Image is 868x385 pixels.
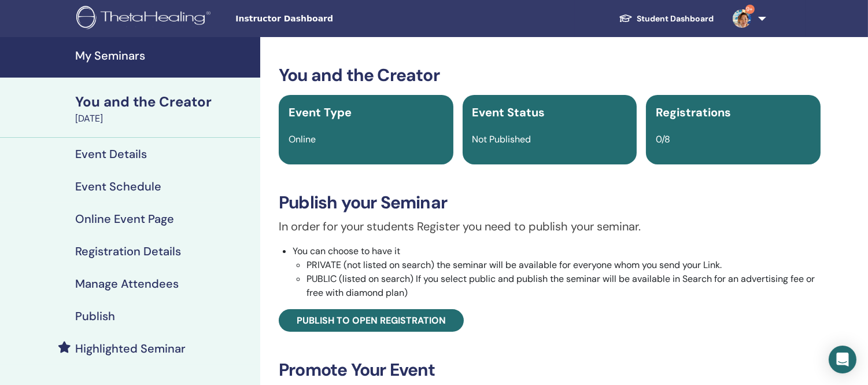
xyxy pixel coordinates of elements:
[75,309,115,323] h4: Publish
[306,258,821,272] li: PRIVATE (not listed on search) the seminar will be available for everyone whom you send your Link.
[619,13,633,23] img: graduation-cap-white.svg
[297,314,446,327] span: Publish to open registration
[75,277,179,291] h4: Manage Attendees
[472,133,531,145] span: Not Published
[75,49,253,63] h4: My Seminars
[75,112,253,126] div: [DATE]
[829,346,856,373] div: Open Intercom Messenger
[75,147,147,161] h4: Event Details
[306,272,821,300] li: PUBLIC (listed on search) If you select public and publish the seminar will be available in Searc...
[75,342,186,355] h4: Highlighted Seminar
[279,218,821,235] p: In order for your students Register you need to publish your seminar.
[279,360,821,380] h3: Promote Your Event
[75,179,161,193] h4: Event Schedule
[235,13,409,25] span: Instructor Dashboard
[293,244,821,300] li: You can choose to have it
[610,8,723,30] a: Student Dashboard
[472,105,545,120] span: Event Status
[279,65,821,86] h3: You and the Creator
[279,192,821,213] h3: Publish your Seminar
[745,5,755,14] span: 9+
[656,105,731,120] span: Registrations
[75,92,253,112] div: You and the Creator
[656,133,670,145] span: 0/8
[68,92,260,126] a: You and the Creator[DATE]
[76,6,215,32] img: logo.png
[75,212,174,226] h4: Online Event Page
[75,244,181,258] h4: Registration Details
[289,105,352,120] span: Event Type
[289,133,316,145] span: Online
[733,9,751,28] img: default.jpg
[279,309,464,332] a: Publish to open registration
